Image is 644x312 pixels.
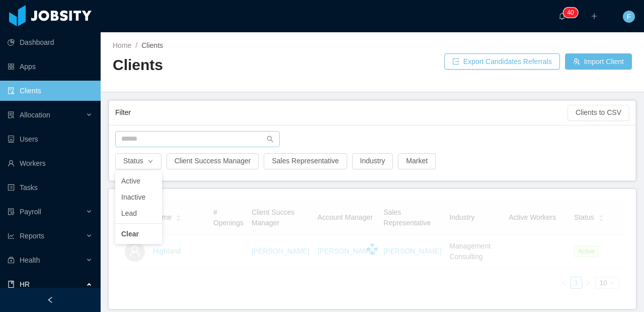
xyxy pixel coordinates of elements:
[558,13,566,20] i: icon: bell
[8,232,15,239] i: icon: line-chart
[8,56,93,77] a: icon: appstoreApps
[135,41,137,49] span: /
[20,208,41,216] span: Payroll
[565,53,632,70] button: icon: usergroup-addImport Client
[8,32,93,52] a: icon: pie-chartDashboard
[115,103,568,122] div: Filter
[563,8,578,18] sup: 40
[121,230,139,238] strong: Clear
[568,105,629,121] button: Clients to CSV
[8,257,15,264] i: icon: medicine-box
[20,111,50,119] span: Allocation
[8,81,93,101] a: icon: auditClients
[115,189,162,205] li: Inactive
[267,136,274,143] i: icon: search
[352,153,393,169] button: Industry
[115,205,162,221] li: Lead
[20,256,40,264] span: Health
[567,8,571,18] p: 4
[264,153,347,169] button: Sales Representative
[113,55,372,76] h2: Clients
[398,153,436,169] button: Market
[627,11,631,23] span: F
[141,41,163,49] span: Clients
[115,173,162,189] li: Active
[167,153,259,169] button: Client Success Manager
[591,13,598,20] i: icon: plus
[8,177,93,198] a: icon: profileTasks
[444,53,560,70] button: icon: exportExport Candidates Referrals
[571,8,574,18] p: 0
[113,41,131,49] a: Home
[8,129,93,149] a: icon: robotUsers
[8,153,93,173] a: icon: userWorkers
[115,153,162,169] button: Statusicon: down
[20,232,44,240] span: Reports
[8,281,15,288] i: icon: book
[8,208,15,215] i: icon: file-protect
[20,280,30,288] span: HR
[8,111,15,118] i: icon: solution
